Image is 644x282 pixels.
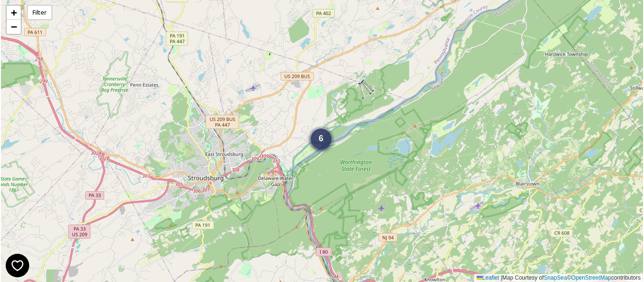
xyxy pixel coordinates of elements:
[11,7,17,18] span: +
[7,20,21,34] a: Zoom out
[477,274,499,281] a: Leaflet
[501,274,502,281] span: |
[544,274,567,281] a: SnapSea
[7,6,21,20] a: Zoom in
[571,274,611,281] a: OpenStreetMap
[319,134,323,143] span: 6
[11,21,17,32] span: −
[27,5,52,20] div: Filter
[311,131,331,152] div: 6
[474,274,643,282] div: Map Courtesy of © contributors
